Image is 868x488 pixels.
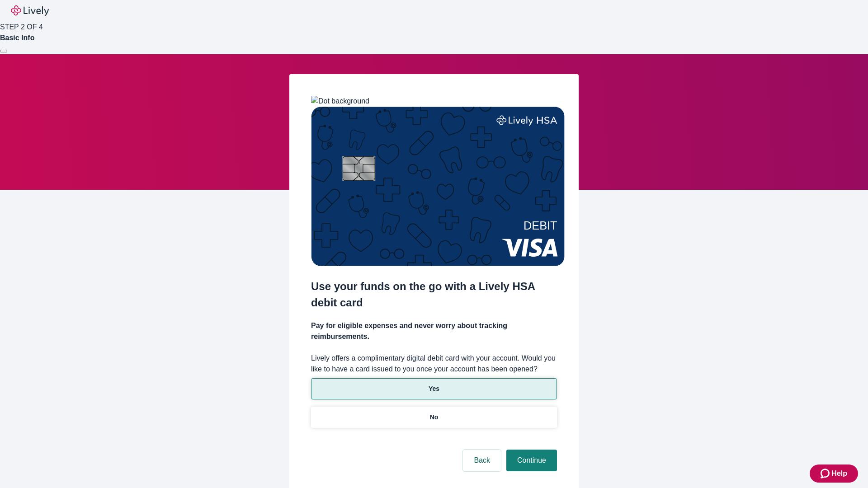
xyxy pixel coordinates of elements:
[311,378,557,399] button: Yes
[11,5,49,16] img: Lively
[430,413,439,422] p: No
[506,450,557,471] button: Continue
[810,465,858,483] button: Zendesk support iconHelp
[821,468,831,479] svg: Zendesk support icon
[311,407,557,428] button: No
[311,278,557,311] h2: Use your funds on the go with a Lively HSA debit card
[311,353,557,375] label: Lively offers a complimentary digital debit card with your account. Would you like to have a card...
[831,468,847,479] span: Help
[311,107,565,266] img: Debit card
[429,384,439,394] p: Yes
[463,450,501,471] button: Back
[311,96,369,107] img: Dot background
[311,320,557,342] h4: Pay for eligible expenses and never worry about tracking reimbursements.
